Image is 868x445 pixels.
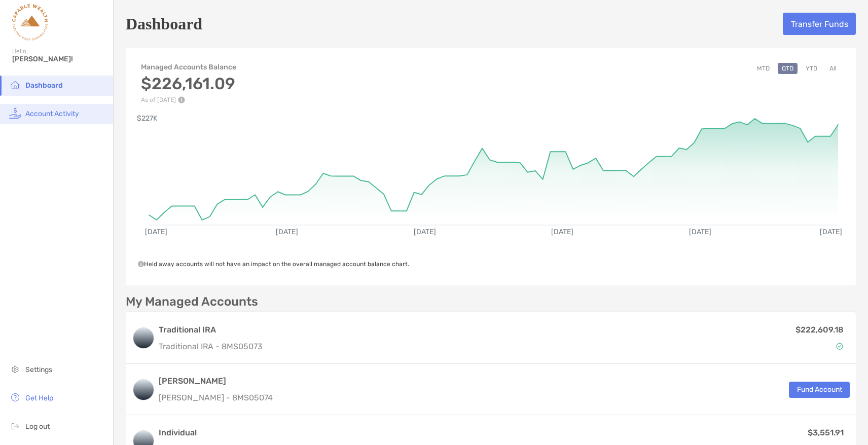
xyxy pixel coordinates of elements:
h4: Managed Accounts Balance [141,63,236,71]
text: $227K [137,114,158,123]
h3: [PERSON_NAME] [159,375,273,387]
p: $3,551.91 [808,426,844,439]
img: activity icon [9,107,21,119]
img: get-help icon [9,391,21,403]
span: Held away accounts will not have an impact on the overall managed account balance chart. [138,261,409,268]
p: $222,609.18 [795,323,844,336]
img: Zoe Logo [12,4,48,41]
button: QTD [778,63,798,74]
button: Fund Account [789,382,850,398]
img: household icon [9,79,21,91]
p: My Managed Accounts [126,295,258,308]
button: YTD [802,63,821,74]
h3: Traditional IRA [159,324,263,336]
h3: Individual [159,427,242,439]
text: [DATE] [414,228,436,236]
span: Dashboard [25,81,63,90]
text: [DATE] [689,228,711,236]
h3: $226,161.09 [141,74,236,93]
span: Log out [25,422,50,431]
text: [DATE] [820,228,842,236]
img: Performance Info [178,96,185,103]
text: [DATE] [145,228,167,236]
img: Account Status icon [836,343,843,350]
img: settings icon [9,363,21,375]
p: [PERSON_NAME] - 8MS05074 [159,391,273,404]
text: [DATE] [276,228,298,236]
img: logo account [133,380,154,400]
span: Settings [25,365,52,374]
span: Account Activity [25,109,79,118]
span: [PERSON_NAME]! [12,55,107,63]
button: Transfer Funds [783,13,856,35]
img: logout icon [9,420,21,432]
p: Traditional IRA - 8MS05073 [159,340,263,353]
button: All [825,63,841,74]
span: Get Help [25,394,53,402]
button: MTD [753,63,774,74]
h5: Dashboard [126,12,202,35]
p: As of [DATE] [141,96,236,103]
text: [DATE] [551,228,573,236]
img: logo account [133,328,154,348]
